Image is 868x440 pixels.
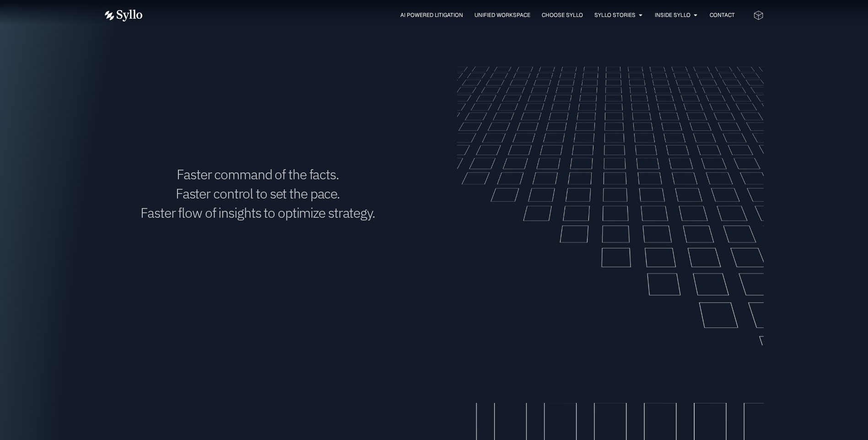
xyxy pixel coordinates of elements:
h1: Faster command of the facts. Faster control to set the pace. Faster flow of insights to optimize ... [105,165,411,222]
a: Contact [710,11,735,19]
a: Unified Workspace [474,11,530,19]
a: Syllo Stories [594,11,636,19]
img: Vector [105,10,142,21]
a: Choose Syllo [542,11,583,19]
a: AI Powered Litigation [400,11,463,19]
nav: Menu [161,11,735,20]
a: Inside Syllo [655,11,690,19]
div: Menu Toggle [161,11,735,20]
